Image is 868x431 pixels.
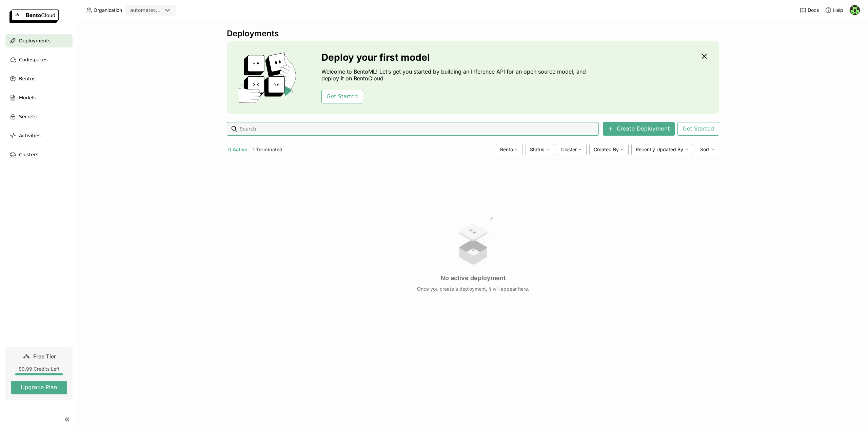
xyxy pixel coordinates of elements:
span: Recently Updated By [636,146,683,153]
span: Docs [808,7,819,13]
a: Free Tier$9.99 Credits LeftUpgrade Plan [5,347,73,400]
button: 1 Terminated [251,145,284,154]
a: Docs [800,7,819,14]
div: automatechrobotik [130,7,162,14]
div: Deployments [227,28,719,39]
span: Clusters [19,151,38,159]
span: Deployments [19,37,51,45]
img: Maxime Gagné [850,5,860,15]
button: 0 Active [227,145,249,154]
img: no results [448,215,498,266]
span: Created By [594,146,619,153]
button: Create Deployment [603,122,675,136]
a: Activities [5,129,73,142]
img: logo [9,9,59,23]
span: Bento [500,146,513,153]
span: Status [530,146,544,153]
span: Free Tier [33,353,56,360]
span: Secrets [19,113,37,121]
p: Welcome to BentoML! Let’s get you started by building an Inference API for an open source model, ... [321,68,589,82]
img: cover onboarding [232,52,305,103]
a: Clusters [5,148,73,161]
a: Secrets [5,110,73,123]
span: Organization [94,7,122,13]
button: Get Started [321,90,363,103]
p: Once you create a deployment, it will appear here. [417,286,529,292]
div: $9.99 Credits Left [11,366,67,372]
input: Selected automatechrobotik. [163,7,163,14]
a: Deployments [5,34,73,47]
a: Models [5,91,73,104]
div: Sort [696,144,719,155]
div: Cluster [557,144,587,155]
a: Codespaces [5,53,73,66]
span: Sort [700,146,709,153]
div: Created By [589,144,629,155]
a: Bentos [5,72,73,85]
h3: Deploy your first model [321,52,589,63]
div: Status [526,144,554,155]
div: Recently Updated By [631,144,693,155]
input: Search [239,123,596,134]
span: Help [833,7,843,13]
span: Models [19,94,36,102]
div: Bento [496,144,523,155]
span: Activities [19,132,41,140]
span: Cluster [561,146,577,153]
div: Help [825,7,843,14]
button: Get Started [677,122,719,136]
span: Bentos [19,75,35,83]
button: Upgrade Plan [11,381,67,394]
h3: No active deployment [440,274,506,282]
span: Codespaces [19,56,47,64]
